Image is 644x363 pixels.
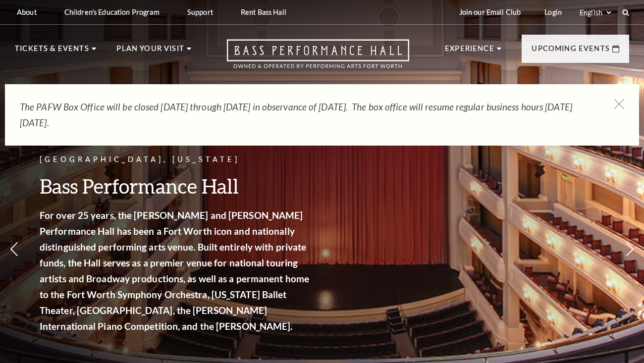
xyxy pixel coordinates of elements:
em: The PAFW Box Office will be closed [DATE] through [DATE] in observance of [DATE]. The box office ... [20,101,572,128]
select: Select: [578,8,613,17]
p: Children's Education Program [64,8,160,16]
p: About [17,8,37,16]
p: Experience [445,43,494,60]
p: Plan Your Visit [116,43,184,60]
p: Rent Bass Hall [241,8,286,16]
strong: For over 25 years, the [PERSON_NAME] and [PERSON_NAME] Performance Hall has been a Fort Worth ico... [40,209,309,332]
p: Upcoming Events [532,43,610,60]
h3: Bass Performance Hall [40,173,312,199]
p: Tickets & Events [15,43,89,60]
p: [GEOGRAPHIC_DATA], [US_STATE] [40,154,312,166]
p: Support [187,8,213,16]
